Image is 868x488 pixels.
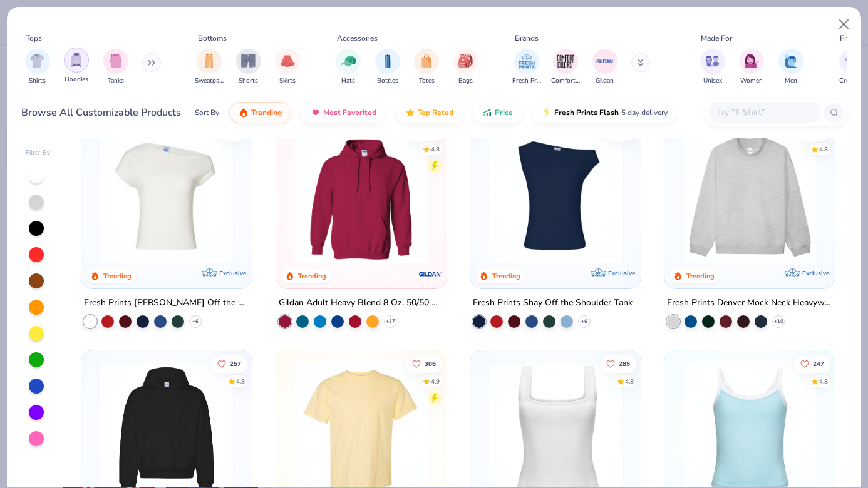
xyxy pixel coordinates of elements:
button: filter button [195,49,224,86]
span: Sweatpants [195,76,224,86]
button: filter button [512,49,541,86]
img: Women Image [745,54,759,68]
span: 5 day delivery [621,106,668,120]
div: filter for Hoodies [64,48,89,84]
span: Totes [419,76,435,86]
div: Bottoms [198,33,227,44]
button: filter button [336,49,361,86]
div: Gildan Adult Heavy Blend 8 Oz. 50/50 Hooded Sweatshirt [279,295,444,311]
img: Men Image [784,54,798,68]
span: Shirts [29,76,46,86]
button: filter button [25,49,50,86]
img: trending.gif [239,108,249,118]
div: Tops [26,33,42,44]
div: filter for Sweatpants [195,49,224,86]
img: Totes Image [420,54,433,68]
button: filter button [414,49,439,86]
div: Browse All Customizable Products [21,105,181,120]
button: filter button [592,49,617,86]
img: Gildan logo [418,262,443,287]
div: filter for Bottles [375,49,400,86]
div: filter for Unisex [700,49,725,86]
div: filter for Fresh Prints [512,49,541,86]
span: Most Favorited [323,108,376,118]
div: Fresh Prints [PERSON_NAME] Off the Shoulder Top [84,295,249,311]
img: Hoodies Image [70,53,83,67]
img: a164e800-7022-4571-a324-30c76f641635 [434,131,579,263]
img: Gildan Image [596,52,614,71]
button: filter button [551,49,580,86]
span: + 6 [581,318,587,325]
img: f5d85501-0dbb-4ee4-b115-c08fa3845d83 [677,131,822,263]
img: Shorts Image [241,54,256,68]
span: Hats [341,76,355,86]
span: Shorts [239,76,258,86]
span: 285 [619,361,630,367]
div: Fresh Prints Denver Mock Neck Heavyweight Sweatshirt [667,295,832,311]
button: Like [211,355,247,373]
img: Sweatpants Image [202,54,216,68]
button: Price [473,102,522,123]
button: filter button [236,49,261,86]
button: Like [604,123,636,140]
img: Unisex Image [705,54,720,68]
div: filter for Men [778,49,803,86]
span: Comfort Colors [551,76,580,86]
img: a1c94bf0-cbc2-4c5c-96ec-cab3b8502a7f [94,131,239,263]
img: af1e0f41-62ea-4e8f-9b2b-c8bb59fc549d [628,131,773,263]
div: filter for Gildan [592,49,617,86]
button: filter button [739,49,764,86]
button: Top Rated [396,102,463,123]
img: Fresh Prints Image [517,52,536,71]
div: Accessories [337,33,378,44]
div: filter for Hats [336,49,361,86]
button: filter button [700,49,725,86]
img: Skirts Image [281,54,295,68]
div: filter for Shirts [25,49,50,86]
button: Like [600,355,636,373]
img: 5716b33b-ee27-473a-ad8a-9b8687048459 [483,131,628,263]
div: filter for Totes [414,49,439,86]
span: Trending [251,108,282,118]
div: 4.8 [819,377,828,387]
div: 4.8 [236,377,245,387]
button: Like [798,123,830,140]
span: Hoodies [65,75,88,84]
span: Bottles [377,76,398,86]
span: Women [740,76,763,86]
button: filter button [375,49,400,86]
span: Top Rated [418,108,453,118]
button: filter button [103,49,128,86]
div: filter for Cropped [839,49,864,86]
span: Exclusive [220,269,247,277]
img: Bags Image [458,54,472,68]
span: + 10 [774,318,783,325]
div: Filter By [26,148,51,158]
div: Fits [840,33,852,44]
span: Men [785,76,797,86]
img: Shirts Image [30,54,44,68]
div: 4.8 [430,145,439,154]
input: Try "T-Shirt" [716,105,812,119]
button: Like [794,355,830,373]
img: Tanks Image [109,54,123,68]
span: Fresh Prints Flash [554,108,619,118]
div: Made For [701,33,732,44]
img: 01756b78-01f6-4cc6-8d8a-3c30c1a0c8ac [289,131,434,263]
span: Tanks [108,76,124,86]
span: + 37 [385,318,395,325]
span: Price [495,108,513,118]
img: Hats Image [341,54,356,68]
span: 306 [424,361,435,367]
img: Bottles Image [381,54,395,68]
button: filter button [778,49,803,86]
img: most_fav.gif [311,108,321,118]
button: Close [832,13,856,36]
button: Fresh Prints Flash5 day delivery [532,102,677,123]
span: Skirts [279,76,296,86]
button: Most Favorited [301,102,386,123]
span: Exclusive [608,269,635,277]
span: Cropped [839,76,864,86]
button: filter button [64,49,89,86]
span: Exclusive [802,269,829,277]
